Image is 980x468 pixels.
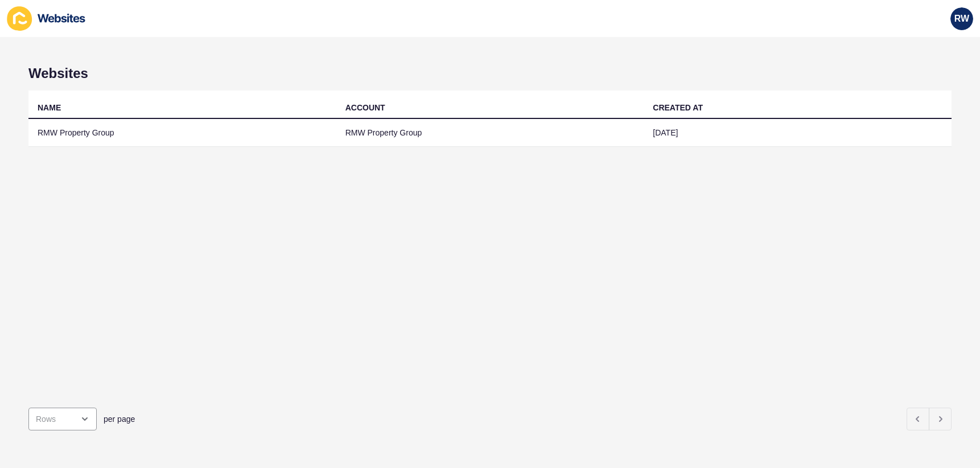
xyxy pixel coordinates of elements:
[336,119,644,147] td: RMW Property Group
[653,102,703,113] div: CREATED AT
[28,408,97,430] div: open menu
[104,413,135,425] span: per page
[28,65,952,81] h1: Websites
[28,119,336,147] td: RMW Property Group
[345,102,385,113] div: ACCOUNT
[954,13,969,24] span: RW
[644,119,952,147] td: [DATE]
[38,102,61,113] div: NAME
